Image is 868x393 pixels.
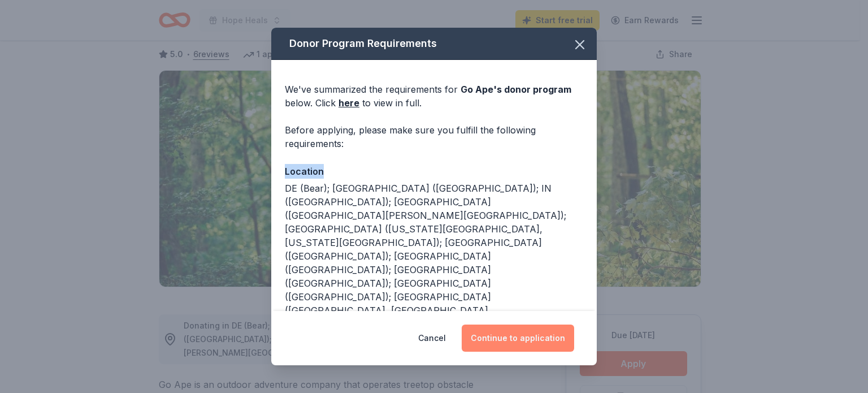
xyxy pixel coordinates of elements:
[285,182,583,344] div: DE (Bear); [GEOGRAPHIC_DATA] ([GEOGRAPHIC_DATA]); IN ([GEOGRAPHIC_DATA]); [GEOGRAPHIC_DATA] ([GEO...
[462,325,574,352] button: Continue to application
[285,164,583,179] div: Location
[271,28,597,60] div: Donor Program Requirements
[285,83,583,110] div: We've summarized the requirements for below. Click to view in full.
[461,84,571,95] span: Go Ape 's donor program
[418,325,446,352] button: Cancel
[338,96,359,110] a: here
[285,123,583,150] div: Before applying, please make sure you fulfill the following requirements:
